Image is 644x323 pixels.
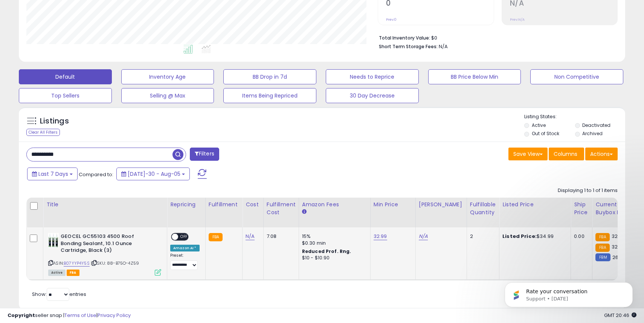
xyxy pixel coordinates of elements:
[612,254,626,261] span: 26.87
[439,43,448,50] span: N/A
[48,233,59,248] img: 41VJhdFt5cL._SL40_.jpg
[223,69,316,84] button: BB Drop in 7d
[209,201,239,209] div: Fulfillment
[302,240,365,247] div: $0.30 min
[558,187,618,194] div: Displaying 1 to 1 of 1 items
[502,233,565,240] div: $34.99
[532,130,559,137] label: Out of Stock
[91,260,139,266] span: | SKU: 88-B75O-4Z59
[302,209,307,215] small: Amazon Fees.
[190,148,219,161] button: Filters
[326,69,419,84] button: Needs to Reprice
[326,88,419,103] button: 30 Day Decrease
[27,168,78,180] button: Last 7 Days
[19,88,112,103] button: Top Sellers
[582,130,603,137] label: Archived
[524,113,625,120] p: Listing States:
[19,69,112,84] button: Default
[508,148,548,160] button: Save View
[302,201,367,209] div: Amazon Fees
[64,312,96,319] a: Terms of Use
[595,233,609,241] small: FBA
[612,243,625,250] span: 32.93
[98,312,131,319] a: Privacy Policy
[470,233,493,240] div: 2
[116,168,190,180] button: [DATE]-30 - Aug-05
[170,245,200,251] div: Amazon AI *
[595,253,610,261] small: FBM
[502,201,568,209] div: Listed Price
[554,150,577,158] span: Columns
[128,170,180,178] span: [DATE]-30 - Aug-05
[67,270,79,276] span: FBA
[493,267,644,319] iframe: Intercom notifications message
[585,148,618,160] button: Actions
[379,33,612,42] li: $0
[582,122,610,128] label: Deactivated
[209,233,223,241] small: FBA
[246,233,255,240] a: N/A
[386,17,397,22] small: Prev: 0
[48,233,161,275] div: ASIN:
[374,233,387,240] a: 32.99
[178,234,190,240] span: OFF
[532,122,546,128] label: Active
[428,69,521,84] button: BB Price Below Min
[64,260,90,267] a: B07YYP4Y5S
[79,171,113,178] span: Compared to:
[46,201,164,209] div: Title
[8,312,35,319] strong: Copyright
[121,88,214,103] button: Selling @ Max
[470,201,496,216] div: Fulfillable Quantity
[61,233,152,256] b: GEOCEL GC55103 4500 Roof Bonding Sealant, 10.1 Ounce Cartridge, Black (3)
[530,69,623,84] button: Non Competitive
[40,116,69,126] h5: Listings
[612,233,625,240] span: 32.89
[419,201,464,209] div: [PERSON_NAME]
[267,201,296,216] div: Fulfillment Cost
[38,170,68,178] span: Last 7 Days
[32,291,86,298] span: Show: entries
[170,201,202,209] div: Repricing
[302,233,365,240] div: 15%
[48,270,66,276] span: All listings currently available for purchase on Amazon
[8,312,131,319] div: seller snap | |
[379,35,430,41] b: Total Inventory Value:
[595,244,609,252] small: FBA
[374,201,412,209] div: Min Price
[170,253,200,270] div: Preset:
[419,233,428,240] a: N/A
[223,88,316,103] button: Items Being Repriced
[574,201,589,216] div: Ship Price
[121,69,214,84] button: Inventory Age
[246,201,260,209] div: Cost
[549,148,584,160] button: Columns
[267,233,293,240] div: 7.08
[510,17,525,22] small: Prev: N/A
[502,233,537,240] b: Listed Price:
[574,233,586,240] div: 0.00
[302,248,351,254] b: Reduced Prof. Rng.
[595,201,634,216] div: Current Buybox Price
[379,43,438,50] b: Short Term Storage Fees:
[26,129,60,136] div: Clear All Filters
[302,255,365,261] div: $10 - $10.90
